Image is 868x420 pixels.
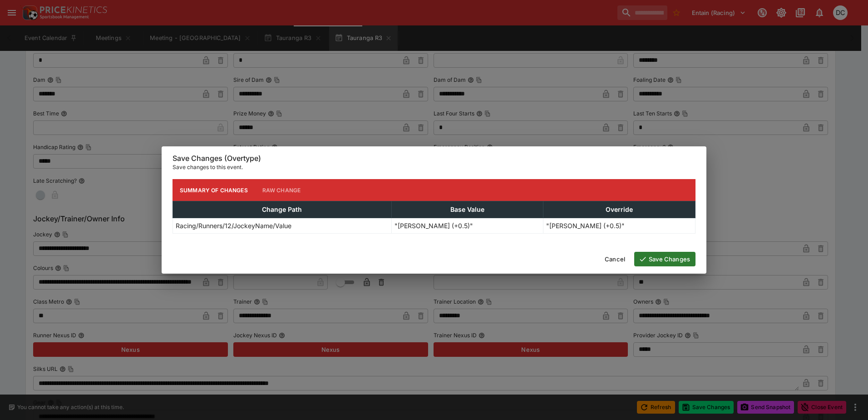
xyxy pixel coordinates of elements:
p: Racing/Runners/12/JockeyName/Value [176,221,291,230]
h6: Save Changes (Overtype) [173,154,695,163]
td: "[PERSON_NAME] (+0.5)" [391,218,543,234]
button: Summary of Changes [173,179,255,201]
th: Base Value [391,201,543,218]
button: Raw Change [255,179,308,201]
td: "[PERSON_NAME] (+0.5)" [543,218,695,234]
button: Save Changes [634,252,695,266]
th: Change Path [173,201,392,218]
th: Override [543,201,695,218]
button: Cancel [599,252,631,266]
p: Save changes to this event. [173,163,695,172]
